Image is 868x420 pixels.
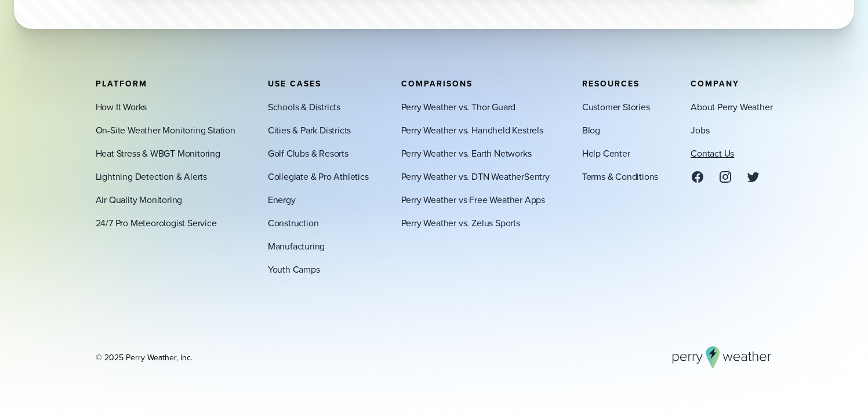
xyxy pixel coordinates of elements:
[401,193,545,207] a: Perry Weather vs Free Weather Apps
[582,146,630,160] a: Help Center
[268,77,321,89] span: Use Cases
[268,169,369,183] a: Collegiate & Pro Athletics
[96,193,183,207] a: Air Quality Monitoring
[96,100,147,114] a: How It Works
[691,77,739,89] span: Company
[401,146,532,160] a: Perry Weather vs. Earth Networks
[401,169,550,183] a: Perry Weather vs. DTN WeatherSentry
[268,216,319,230] a: Construction
[96,146,220,160] a: Heat Stress & WBGT Monitoring
[582,123,600,137] a: Blog
[268,100,340,114] a: Schools & Districts
[268,239,325,253] a: Manufacturing
[268,262,320,276] a: Youth Camps
[401,216,520,230] a: Perry Weather vs. Zelus Sports
[268,123,351,137] a: Cities & Park Districts
[96,352,193,363] div: © 2025 Perry Weather, Inc.
[268,193,296,207] a: Energy
[691,123,709,137] a: Jobs
[582,77,640,89] span: Resources
[582,169,658,183] a: Terms & Conditions
[268,146,348,160] a: Golf Clubs & Resorts
[582,100,650,114] a: Customer Stories
[96,216,217,230] a: 24/7 Pro Meteorologist Service
[691,146,734,160] a: Contact Us
[401,77,473,89] span: Comparisons
[96,77,147,89] span: Platform
[401,100,515,114] a: Perry Weather vs. Thor Guard
[691,100,772,114] a: About Perry Weather
[96,169,207,183] a: Lightning Detection & Alerts
[96,123,235,137] a: On-Site Weather Monitoring Station
[401,123,543,137] a: Perry Weather vs. Handheld Kestrels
